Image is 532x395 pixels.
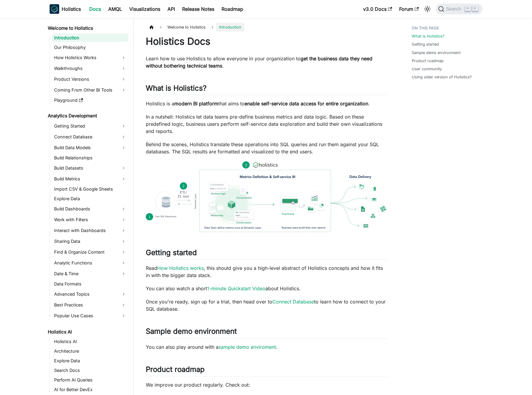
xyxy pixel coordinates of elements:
[412,74,472,80] a: Using older version of Holistics?
[46,328,128,336] a: Holistics AI
[146,365,388,376] h2: Product roadmap
[52,96,128,104] a: Playground
[146,298,388,312] p: Once you're ready, sign up for a trial, then head over to to learn how to connect to your SQL dat...
[52,204,128,214] a: Build Dashboards
[216,23,244,32] span: Introduction
[174,101,218,107] strong: modern BI platform
[52,43,128,52] a: Our Philosophy
[472,6,478,11] kbd: K
[412,66,442,72] a: User community
[146,23,157,32] a: Home page
[272,299,314,305] a: Connect Database
[207,285,265,291] a: 1-minute Quickstart Video
[146,84,388,95] h2: What is Holistics?
[179,4,218,14] a: Release Notes
[86,4,105,14] a: Docs
[164,4,179,14] a: API
[52,121,128,131] a: Getting Started
[146,141,388,155] p: Behind the scenes, Holistics translate these operations into SQL queries and run them against you...
[52,376,128,384] a: Perform AI Queries
[146,23,388,32] nav: Breadcrumbs
[218,4,247,14] a: Roadmap
[52,337,128,346] a: Holistics AI
[146,381,388,388] p: We improve our product regularly. Check out:
[52,64,128,73] a: Walkthroughs
[52,85,128,95] a: Coming From Other BI Tools
[44,18,134,395] nav: Docs sidebar
[359,4,396,14] a: v3.0 Docs
[52,311,128,321] a: Popular Use Cases
[52,385,128,394] a: AI for Better DevEx
[52,366,128,375] a: Search Docs
[46,24,128,32] a: Welcome to Holistics
[50,4,81,14] a: HolisticsHolistics
[245,101,368,107] strong: enable self-service data access for entire organization
[52,154,128,162] a: Build Relationships
[52,269,128,279] a: Date & Time
[146,100,388,107] p: Holistics is a that aims to .
[52,289,128,299] a: Advanced Topics
[465,6,471,11] kbd: ⌘
[412,33,445,39] a: What is Holistics?
[62,5,81,13] b: Holistics
[157,265,204,271] a: How Holistics works
[396,4,422,14] a: Forum
[52,347,128,355] a: Architecture
[146,327,388,338] h2: Sample demo environment
[52,34,128,42] a: Introduction
[52,143,128,152] a: Build Data Models
[52,357,128,365] a: Explore Data
[52,174,128,184] a: Build Metrics
[412,50,460,56] a: Sample demo environment
[52,300,128,310] a: Best Practices
[52,258,128,268] a: Analytic Functions
[146,285,388,292] p: You can also watch a short about Holistics.
[126,4,164,14] a: Visualizations
[52,237,128,246] a: Sharing Data
[52,226,128,235] a: Interact with Dashboards
[146,343,388,351] p: You can also play around with a .
[164,23,209,32] span: Welcome to Holistics
[146,55,388,69] p: Learn how to use Holistics to allow everyone in your organization to .
[146,113,388,135] p: In a nutshell: Holistics let data teams pre-define business metrics and data logic. Based on thes...
[46,112,128,120] a: Analytics Development
[412,58,444,64] a: Product roadmap
[52,163,128,173] a: Build Datasets
[52,185,128,193] a: Import CSV & Google Sheets
[412,41,439,47] a: Getting started
[146,161,388,232] img: How Holistics fits in your Data Stack
[436,4,482,14] button: Search (Command+K)
[52,215,128,225] a: Work with Filters
[146,35,388,47] h1: Holistics Docs
[52,53,128,62] a: How Holistics Works
[50,4,59,14] img: Holistics
[52,74,128,84] a: Product Versions
[423,4,432,14] button: Switch between dark and light mode (currently light mode)
[105,4,126,14] a: AMQL
[52,194,128,203] a: Explore Data
[444,6,465,12] span: Search
[52,132,128,142] a: Connect Database
[219,344,276,350] a: sample demo enviroment
[52,280,128,288] a: Data Formats
[146,264,388,279] p: Read , this should give you a high-level abstract of Holistics concepts and how it fits in with t...
[146,248,388,260] h2: Getting started
[52,247,128,257] a: Find & Organize Content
